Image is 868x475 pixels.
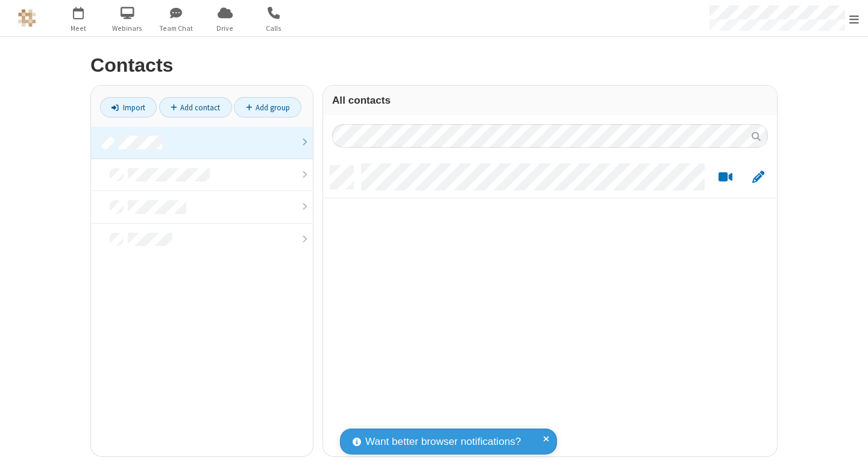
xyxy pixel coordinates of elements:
[746,170,770,185] button: Edit
[18,9,36,27] img: QA Selenium DO NOT DELETE OR CHANGE
[234,97,301,118] a: Add group
[365,434,521,450] span: Want better browser notifications?
[714,170,737,185] button: Start a video meeting
[203,23,248,34] span: Drive
[323,157,777,456] div: grid
[251,23,297,34] span: Calls
[332,95,768,106] h3: All contacts
[159,97,232,118] a: Add contact
[90,55,778,76] h2: Contacts
[105,23,150,34] span: Webinars
[154,23,199,34] span: Team Chat
[100,97,157,118] a: Import
[56,23,101,34] span: Meet
[838,444,859,467] iframe: Chat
